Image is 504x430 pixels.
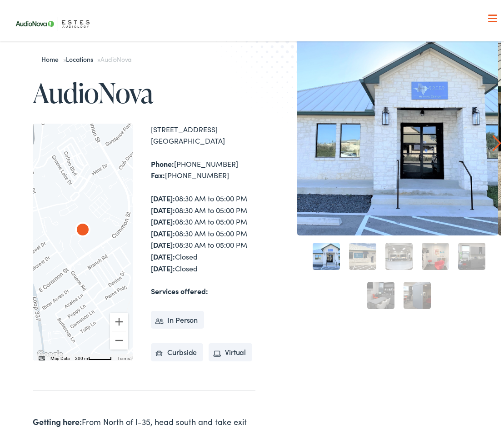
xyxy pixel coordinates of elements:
[367,279,394,306] a: 6
[349,240,376,267] a: 2
[151,340,203,359] li: Curbside
[151,237,175,247] strong: [DATE]:
[151,121,255,144] div: [STREET_ADDRESS] [GEOGRAPHIC_DATA]
[72,217,94,239] div: AudioNova
[151,190,255,271] div: 08:30 AM to 05:00 PM 08:30 AM to 05:00 PM 08:30 AM to 05:00 PM 08:30 AM to 05:00 PM 08:30 AM to 0...
[151,156,174,166] strong: Phone:
[35,346,65,358] a: Open this area in Google Maps (opens a new window)
[151,249,175,259] strong: [DATE]:
[75,353,88,358] span: 200 m
[492,132,501,149] a: Next
[209,340,252,359] li: Virtual
[151,167,165,177] strong: Fax:
[17,36,500,65] a: What We Offer
[422,240,449,267] a: 4
[151,283,208,293] strong: Services offered:
[100,52,131,61] span: AudioNova
[110,310,128,328] button: Zoom in
[39,353,45,359] button: Keyboard shortcuts
[110,329,128,347] button: Zoom out
[41,52,131,61] span: » »
[404,279,431,306] a: 7
[385,240,413,267] a: 3
[72,351,115,358] button: Map Scale: 200 m per 48 pixels
[151,155,255,179] div: [PHONE_NUMBER] [PHONE_NUMBER]
[41,52,63,61] a: Home
[151,225,175,235] strong: [DATE]:
[50,353,70,359] button: Map Data
[151,214,175,224] strong: [DATE]:
[458,240,485,267] a: 5
[33,413,82,425] strong: Getting here:
[117,353,130,358] a: Terms (opens in new tab)
[151,260,175,270] strong: [DATE]:
[151,308,204,326] li: In Person
[33,75,255,105] h1: AudioNova
[35,346,65,358] img: Google
[151,202,175,212] strong: [DATE]:
[151,190,175,200] strong: [DATE]:
[313,240,340,267] a: 1
[66,52,97,61] a: Locations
